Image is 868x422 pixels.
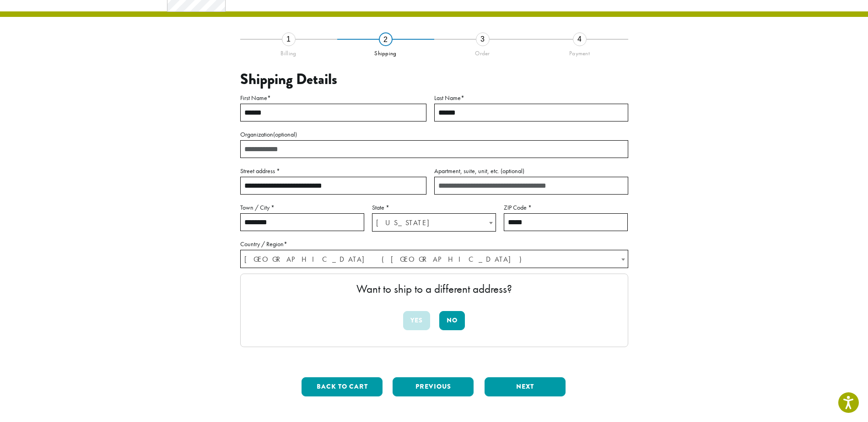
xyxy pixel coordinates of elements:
[337,46,434,57] div: Shipping
[504,202,628,213] label: ZIP Code
[240,202,364,213] label: Town / City
[372,213,496,232] span: State
[273,130,297,138] span: (optional)
[434,92,628,104] label: Last Name
[302,377,383,396] button: Back to cart
[573,32,587,46] div: 4
[439,311,465,330] button: No
[434,46,531,57] div: Order
[531,46,628,57] div: Payment
[403,311,430,330] button: Yes
[501,167,524,175] span: (optional)
[485,377,566,396] button: Next
[240,92,426,104] label: First Name
[393,377,474,396] button: Previous
[282,32,296,46] div: 1
[240,46,337,57] div: Billing
[372,214,496,232] span: Washington
[379,32,393,46] div: 2
[240,165,426,177] label: Street address
[241,250,628,268] span: United States (US)
[240,71,628,88] h3: Shipping Details
[372,202,496,213] label: State
[476,32,490,46] div: 3
[250,283,619,295] p: Want to ship to a different address?
[434,165,628,177] label: Apartment, suite, unit, etc.
[240,250,628,268] span: Country / Region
